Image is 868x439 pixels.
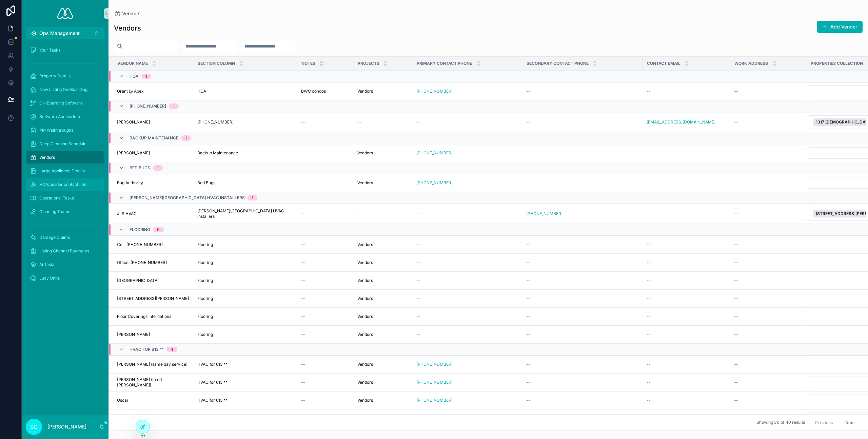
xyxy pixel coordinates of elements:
span: Backup Maintenance [130,135,178,141]
a: Ai Tasks [26,259,104,271]
span: -- [301,362,305,367]
a: Your Tasks [26,44,104,56]
a: [PHONE_NUMBER] [416,150,453,156]
a: -- [647,332,726,337]
a: Bed Bugs [197,180,293,186]
a: [PHONE_NUMBER] [416,380,518,385]
a: HVAC for 613 ** [197,380,293,385]
span: -- [301,398,305,403]
a: [PERSON_NAME] [117,332,189,337]
a: -- [416,119,518,125]
span: Vendors [357,314,373,319]
span: Vendors [357,242,373,247]
button: Add Vendor [817,21,863,33]
span: -- [647,380,651,385]
a: PM Walkthroughs [26,124,104,136]
span: Grant @ Apex [117,89,144,94]
span: [PERSON_NAME] (fixed [PERSON_NAME]) [117,377,189,388]
a: Flooring [197,278,293,283]
span: -- [647,150,651,156]
a: -- [301,380,349,385]
span: -- [526,119,530,125]
a: -- [526,278,638,283]
a: [PHONE_NUMBER] [416,380,453,385]
a: Vendors [357,89,408,94]
span: -- [734,314,738,319]
span: -- [416,314,420,319]
span: On-Boarding Software [39,100,83,106]
span: Your Tasks [39,47,60,53]
span: Ai Tasks [39,262,55,267]
span: [PHONE_NUMBER] [130,103,166,109]
a: [PHONE_NUMBER] [416,180,453,186]
span: -- [526,362,530,367]
span: Office: [PHONE_NUMBER] [117,260,167,265]
span: -- [416,332,420,337]
span: Vendors [357,278,373,283]
a: HVAC for 613 ** [197,398,293,403]
a: -- [647,211,726,216]
span: -- [734,150,738,156]
a: [PERSON_NAME] (same day service) [117,362,189,367]
span: Deep Cleaning Schedule [39,141,86,147]
span: -- [416,278,420,283]
a: -- [647,296,726,301]
a: Vendors [114,10,141,17]
span: -- [647,332,651,337]
span: [GEOGRAPHIC_DATA] [117,278,159,283]
a: -- [734,150,802,156]
span: -- [647,242,651,247]
span: Vendors [357,398,373,403]
a: -- [526,180,638,186]
span: Vendors [357,332,373,337]
a: [EMAIL_ADDRESS][DOMAIN_NAME] [647,119,715,125]
a: -- [734,314,802,319]
span: Damage Claims [39,235,70,240]
a: -- [416,242,518,247]
a: -- [301,150,349,156]
span: -- [734,362,738,367]
span: -- [647,278,651,283]
a: -- [416,278,518,283]
span: -- [734,242,738,247]
span: Vendors [357,380,373,385]
span: [PHONE_NUMBER] [197,119,234,125]
a: -- [647,242,726,247]
a: -- [647,380,726,385]
a: -- [301,119,349,125]
a: -- [734,380,802,385]
span: -- [526,242,530,247]
a: [PERSON_NAME][GEOGRAPHIC_DATA] HVAC installers [197,208,293,219]
a: -- [734,296,802,301]
a: Office: [PHONE_NUMBER] [117,260,189,265]
a: -- [301,398,349,403]
span: -- [734,380,738,385]
a: Listing Channel Payments [26,245,104,257]
a: -- [526,119,638,125]
span: Property Details [39,73,71,79]
span: New Listing On-Boarding [39,87,87,92]
a: -- [416,211,518,216]
span: HVAC for 613 ** [197,362,228,367]
span: Ops Management [39,30,80,37]
a: -- [734,260,802,265]
a: Vendors [357,314,408,319]
span: Bed Bugs [130,165,150,171]
span: -- [526,332,530,337]
a: -- [734,332,802,337]
span: Flooring [197,332,213,337]
a: [PHONE_NUMBER] [416,362,453,367]
span: -- [301,242,305,247]
a: HVAC for 613 ** [197,362,293,367]
a: Vendors [357,150,408,156]
a: Backup Maintenance [197,150,293,156]
a: Vendors [357,380,408,385]
span: Oscar [117,398,129,403]
span: BWC condos [301,89,326,94]
a: -- [526,296,638,301]
span: [PERSON_NAME] (same day service) [117,362,188,367]
a: [PERSON_NAME] [117,150,189,156]
span: Listing Channel Payments [39,248,89,254]
a: Vendors [357,278,408,283]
